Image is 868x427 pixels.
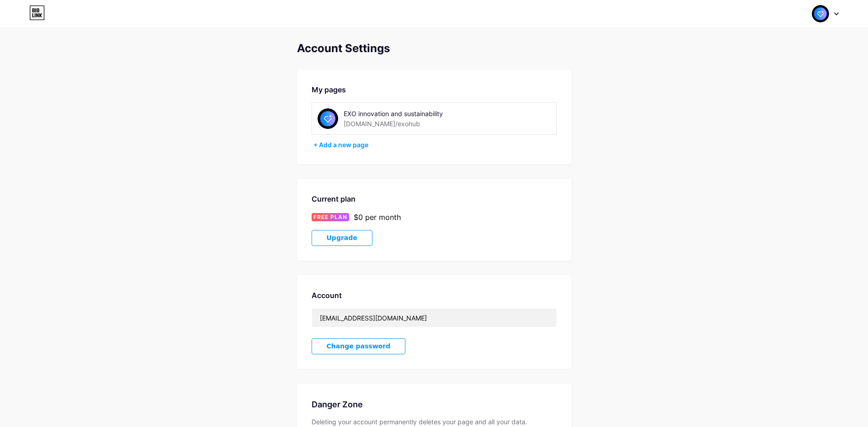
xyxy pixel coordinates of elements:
span: Upgrade [327,234,357,242]
div: EXO innovation and sustainability [344,109,473,118]
div: $0 per month [354,212,401,223]
button: Change password [312,338,406,354]
div: [DOMAIN_NAME]/exohub [344,119,420,128]
div: Account Settings [297,42,571,55]
span: FREE PLAN [313,213,347,221]
div: Deleting your account permanently deletes your page and all your data. [312,418,557,426]
div: Danger Zone [312,398,557,411]
div: + Add a new page [313,140,557,149]
button: Upgrade [312,230,372,246]
input: Email [312,309,556,327]
div: Account [312,290,557,301]
div: Current plan [312,193,557,204]
div: My pages [312,84,557,95]
span: Change password [327,342,391,350]
img: exohub [318,108,338,129]
img: Exo Innovation [812,5,829,22]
